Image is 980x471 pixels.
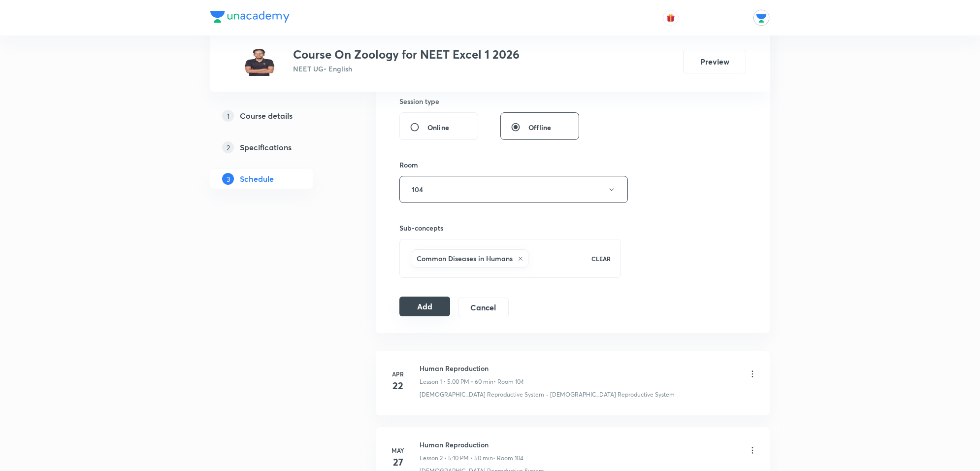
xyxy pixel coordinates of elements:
button: Cancel [458,298,509,317]
h6: May [388,446,408,455]
p: 3 [222,173,234,185]
span: Online [427,122,449,133]
h3: Course On Zoology for NEET Excel 1 2026 [293,47,520,62]
h5: Schedule [240,173,274,185]
h6: Room [399,160,418,170]
h4: 22 [388,378,408,393]
h6: Apr [388,370,408,378]
img: Company Logo [210,11,290,23]
button: avatar [663,10,679,26]
h6: Sub-concepts [399,223,621,233]
h6: Human Reproduction [420,439,523,450]
img: Unacademy Jodhpur [753,9,770,26]
h4: 27 [388,455,408,470]
p: 2 [222,141,234,153]
p: [DEMOGRAPHIC_DATA] Reproductive System [420,390,544,399]
span: Offline [528,122,551,133]
button: 104 [399,176,628,203]
a: 2Specifications [210,137,344,157]
h6: Common Diseases in Humans [417,253,513,264]
p: 1 [222,110,234,122]
p: Lesson 2 • 5:10 PM • 50 min [420,454,493,463]
p: • Room 104 [493,454,523,463]
a: Company Logo [210,11,290,25]
p: NEET UG • English [293,64,520,74]
p: [DEMOGRAPHIC_DATA] Reproductive System [550,390,675,399]
button: Add [399,297,450,316]
a: 1Course details [210,106,344,126]
p: • Room 104 [493,377,524,386]
img: 5784c5548fac4870a4b6bc6deef8ba48.jpg [234,47,285,76]
button: Preview [683,50,746,73]
p: CLEAR [591,254,611,263]
img: avatar [666,13,675,22]
p: Lesson 1 • 5:00 PM • 60 min [420,377,493,386]
h6: Session type [399,96,439,106]
h5: Course details [240,110,293,122]
h6: Human Reproduction [420,363,524,373]
h5: Specifications [240,141,292,153]
div: · [546,390,548,399]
